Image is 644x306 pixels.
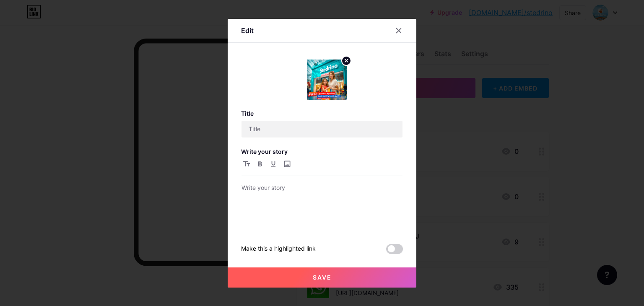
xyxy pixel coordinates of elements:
input: Title [241,121,402,137]
h3: Write your story [241,148,403,155]
div: Make this a highlighted link [241,244,316,254]
button: Save [228,267,416,288]
h3: Title [241,110,403,117]
span: Save [313,274,332,281]
div: Edit [241,26,254,36]
img: link_thumbnail [307,60,347,100]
